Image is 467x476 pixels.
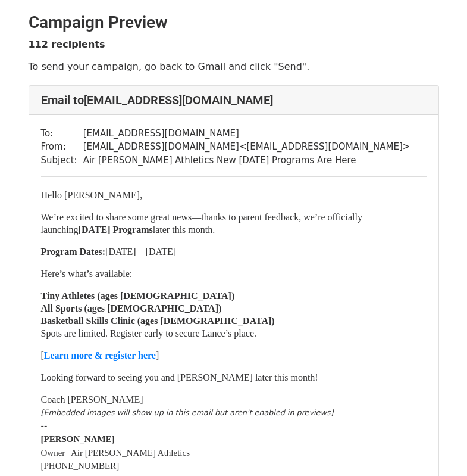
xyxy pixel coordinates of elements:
[44,350,156,360] a: Learn more & register here
[41,406,427,419] div: ​
[41,247,177,257] font: [DATE] – [DATE]
[41,316,275,326] font: Basketball Skills Clinic (ages [DEMOGRAPHIC_DATA])
[41,93,427,107] h4: Email to [EMAIL_ADDRESS][DOMAIN_NAME]
[29,13,439,33] h2: Campaign Preview
[41,408,334,417] em: [Embedded images will show up in this email but aren't enabled in previews]
[79,225,153,235] strong: [DATE] Programs
[41,394,143,405] font: Coach [PERSON_NAME]
[29,60,439,73] p: To send your campaign, go back to Gmail and click "Send".
[41,434,115,444] b: [PERSON_NAME]
[41,328,257,338] font: Spots are limited. Register early to secure Lance’s place.
[41,140,83,154] td: From:
[41,247,106,257] strong: Program Dates:
[83,127,410,141] td: [EMAIL_ADDRESS][DOMAIN_NAME]
[41,212,362,235] font: We’re excited to share some great news—thanks to parent feedback, we’re officially launching late...
[41,372,318,382] font: Looking forward to seeing you and [PERSON_NAME] later this month!
[29,39,105,50] strong: 112 recipients
[83,154,410,167] td: Air [PERSON_NAME] Athletics New [DATE] Programs Are Here
[83,140,410,154] td: [EMAIL_ADDRESS][DOMAIN_NAME] < [EMAIL_ADDRESS][DOMAIN_NAME] >
[41,421,48,431] span: --
[41,154,83,167] td: Subject:
[41,269,133,279] font: Here’s what’s available:
[41,127,83,141] td: To:
[41,190,143,200] font: Hello [PERSON_NAME],
[41,303,222,313] font: All Sports (ages [DEMOGRAPHIC_DATA])
[41,291,235,301] font: Tiny Athletes (ages [DEMOGRAPHIC_DATA])
[41,350,159,360] font: [ ]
